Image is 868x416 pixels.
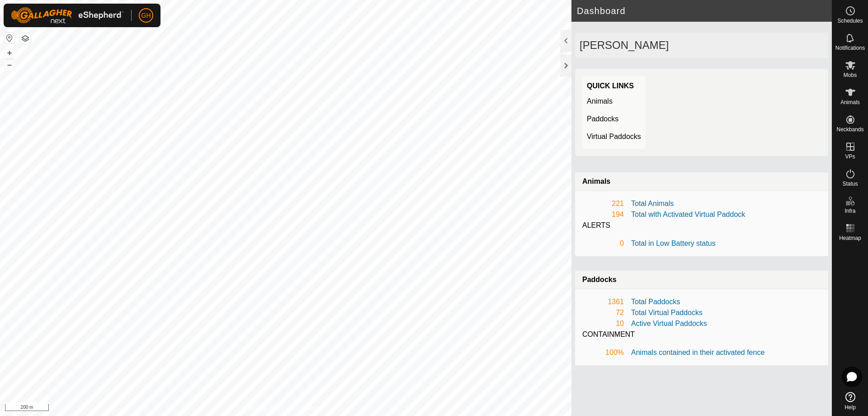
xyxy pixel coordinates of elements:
[582,238,624,249] div: 0
[631,309,703,316] a: Total Virtual Paddocks
[844,405,856,410] span: Help
[839,235,861,241] span: Heatmap
[844,72,857,78] span: Mobs
[4,48,15,58] button: +
[4,59,15,70] button: –
[835,45,865,51] span: Notifications
[582,177,610,185] strong: Animals
[631,320,707,327] a: Active Virtual Paddocks
[582,347,624,358] div: 100%
[582,307,624,318] div: 72
[587,133,641,140] a: Virtual Paddocks
[587,82,634,90] strong: Quick Links
[11,7,124,24] img: Gallagher Logo
[631,239,716,247] a: Total in Low Battery status
[836,127,863,132] span: Neckbands
[575,33,828,58] div: [PERSON_NAME]
[582,318,624,329] div: 10
[631,200,674,207] a: Total Animals
[840,100,860,105] span: Animals
[832,388,868,414] a: Help
[631,349,764,356] a: Animals contained in their activated fence
[250,404,284,412] a: Privacy Policy
[582,220,821,231] div: ALERTS
[577,5,832,16] h2: Dashboard
[837,18,863,24] span: Schedules
[844,208,855,214] span: Infra
[582,209,624,220] div: 194
[582,276,617,283] strong: Paddocks
[845,154,855,159] span: VPs
[4,33,15,43] button: Reset Map
[142,11,151,20] span: GH
[582,198,624,209] div: 221
[582,329,821,340] div: CONTAINMENT
[842,181,858,186] span: Status
[587,115,618,123] a: Paddocks
[20,33,31,44] button: Map Layers
[631,298,680,306] a: Total Paddocks
[631,210,745,218] a: Total with Activated Virtual Paddock
[587,97,613,105] a: Animals
[295,404,321,412] a: Contact Us
[582,296,624,307] div: 1361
